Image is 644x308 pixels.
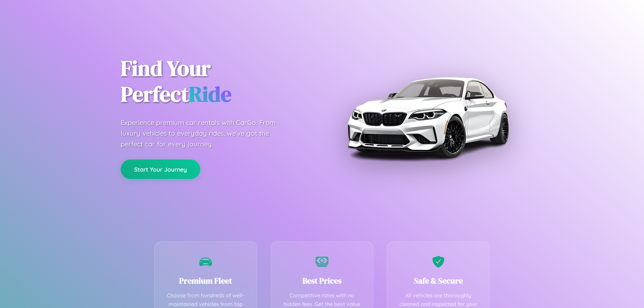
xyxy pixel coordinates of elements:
[121,56,312,107] h1: Find Your Perfect
[121,117,288,149] p: Experience premium car rentals with CarGo. From luxury vehicles to everyday rides, we've got the ...
[121,160,200,179] button: Start Your Journey
[189,79,231,109] span: Ride
[165,275,247,286] h3: Premium Fleet
[344,34,512,201] img: Premium BMW car rental vehicle
[397,275,479,286] h3: Safe & Secure
[281,275,363,286] h3: Best Prices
